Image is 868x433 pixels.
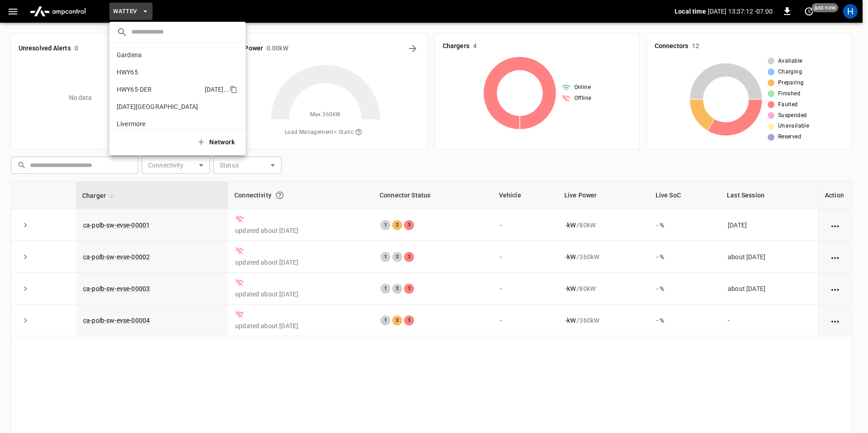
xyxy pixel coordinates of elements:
button: Network [191,133,242,152]
p: Gardena [117,50,142,59]
div: copy [229,84,239,95]
p: Livermore [117,119,145,128]
p: HWY65-DER [117,85,152,94]
p: HWY65 [117,68,138,77]
p: [DATE][GEOGRAPHIC_DATA] [117,102,198,111]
